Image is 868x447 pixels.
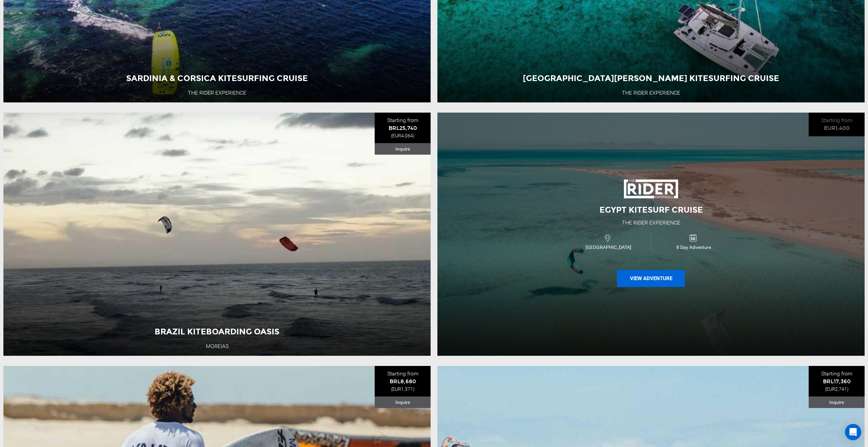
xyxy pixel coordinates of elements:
div: Open Intercom Messenger [845,424,861,440]
div: The Rider Experience [622,219,680,227]
span: Egypt Kitesurf Cruise [599,205,703,215]
span: 8 Day Adventure [651,244,736,251]
span: [GEOGRAPHIC_DATA] [566,244,651,251]
img: images [624,176,678,201]
button: View Adventure [617,270,685,287]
